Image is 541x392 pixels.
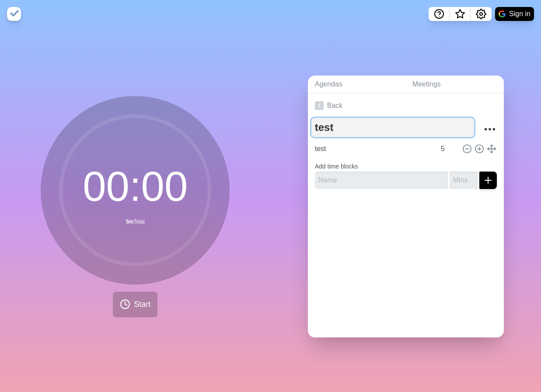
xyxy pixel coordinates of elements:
[405,76,504,93] a: Meetings
[450,172,478,189] input: Mins
[113,292,157,317] button: Start
[315,172,448,189] input: Name
[499,10,506,17] img: google logo
[429,7,450,21] button: Help
[311,140,436,158] input: Name
[495,7,534,21] button: Sign in
[437,140,458,158] input: Mins
[134,299,150,310] span: Start
[471,7,492,21] button: Settings
[315,163,358,170] label: Add time blocks
[481,120,499,138] button: More
[450,7,471,21] button: What’s new
[7,7,21,21] img: timeblocks logo
[308,76,405,93] a: Agendas
[308,93,504,118] a: Back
